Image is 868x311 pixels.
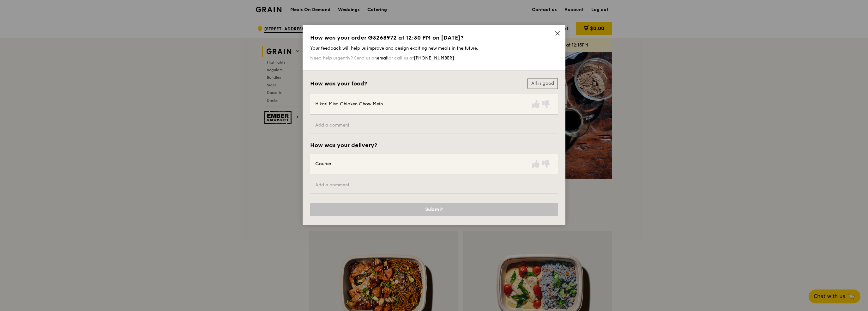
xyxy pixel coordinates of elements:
div: Courier [315,161,331,167]
input: Add a comment [310,177,558,194]
a: email [377,55,389,61]
p: Need help urgently? Send us an or call us at . [310,55,558,61]
h2: How was your delivery? [310,142,377,149]
h1: How was your order G3268972 at 12:30 PM on [DATE]? [310,34,558,41]
a: [PHONE_NUMBER] [414,55,454,61]
div: Hikari Miso Chicken Chow Mein [315,101,383,107]
p: Your feedback will help us improve and design exciting new meals in the future. [310,46,558,51]
h2: How was your food? [310,80,367,87]
input: Add a comment [310,117,558,134]
button: Submit [310,203,558,216]
button: All is good [527,78,558,89]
